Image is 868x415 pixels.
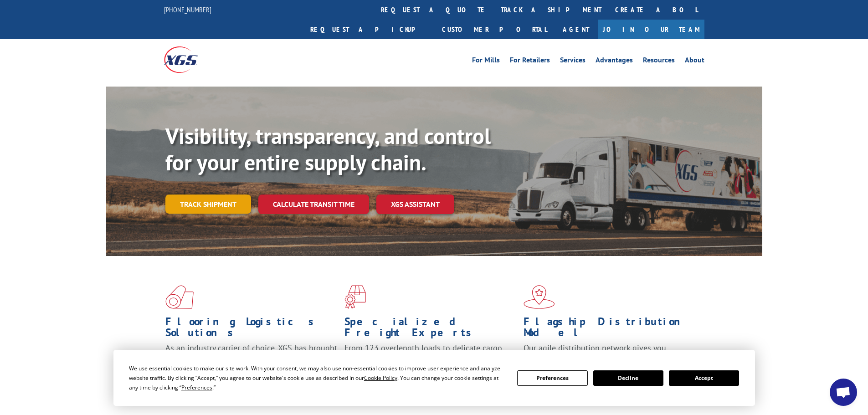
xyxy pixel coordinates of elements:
a: Advantages [596,56,633,67]
a: Join Our Team [598,20,704,39]
a: Open chat [830,379,857,406]
a: Agent [554,20,598,39]
a: For Mills [472,56,500,67]
a: Customer Portal [435,20,554,39]
a: For Retailers [510,56,550,67]
a: Services [560,56,586,67]
a: About [685,56,704,67]
a: Resources [643,56,675,67]
span: Cookie Policy [364,374,397,382]
img: xgs-icon-total-supply-chain-intelligence-red [165,285,194,309]
span: Our agile distribution network gives you nationwide inventory management on demand. [524,343,691,364]
a: Request a pickup [303,20,435,39]
span: As an industry carrier of choice, XGS has brought innovation and dedication to flooring logistics... [165,343,337,375]
h1: Specialized Freight Experts [344,316,517,343]
p: From 123 overlength loads to delicate cargo, our experienced staff knows the best way to move you... [344,343,517,383]
div: We use essential cookies to make our site work. With your consent, we may also use non-essential ... [129,364,506,392]
span: Preferences [181,384,212,391]
button: Accept [669,370,739,386]
button: Decline [593,370,663,386]
h1: Flooring Logistics Solutions [165,316,338,343]
div: Cookie Consent Prompt [113,350,755,406]
a: Calculate transit time [258,195,369,214]
img: xgs-icon-flagship-distribution-model-red [524,285,555,309]
h1: Flagship Distribution Model [524,316,696,343]
a: [PHONE_NUMBER] [164,5,211,14]
b: Visibility, transparency, and control for your entire supply chain. [165,122,491,176]
a: XGS ASSISTANT [376,195,454,214]
button: Preferences [517,370,587,386]
a: Track shipment [165,195,251,214]
img: xgs-icon-focused-on-flooring-red [344,285,366,309]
